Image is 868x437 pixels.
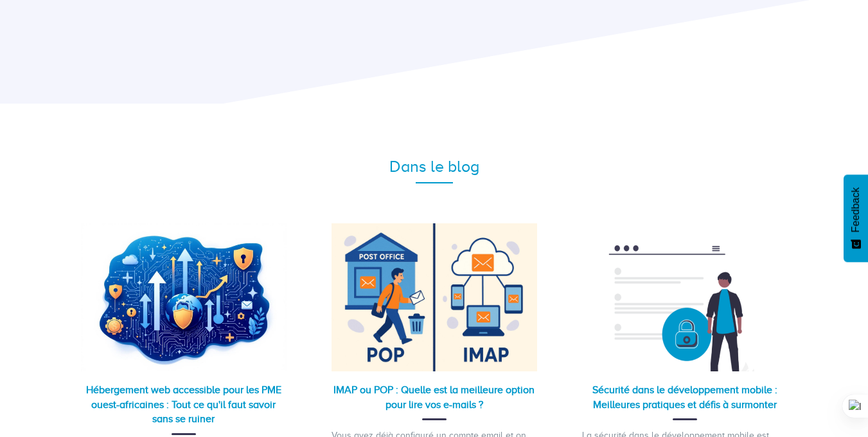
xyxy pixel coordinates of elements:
iframe: Avis clients publiés sur Trustpilot [68,50,801,65]
span: Feedback [850,187,862,232]
img: Hébergement web accessible pour les PME ouest-africaines : Tout ce qu'il faut savoir sans se ruiner [81,223,287,371]
a: IMAP ou POP : Quelle est la meilleure option pour lire vos e-mails ? [333,384,535,411]
div: Dans le blog [68,155,801,178]
img: Sécurité dans le développement mobile : Meilleures pratiques et défis à surmonter [582,223,788,371]
iframe: Drift Widget Chat Controller [804,373,853,422]
a: Sécurité dans le développement mobile : Meilleures pratiques et défis à surmonter [592,384,777,411]
a: Hébergement web accessible pour les PME ouest-africaines : Tout ce qu'il faut savoir sans se ruiner [86,384,281,425]
button: Feedback - Afficher l’enquête [844,174,868,262]
img: IMAP ou POP : Quelle est la meilleure option pour lire vos e-mails ? [332,223,537,371]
